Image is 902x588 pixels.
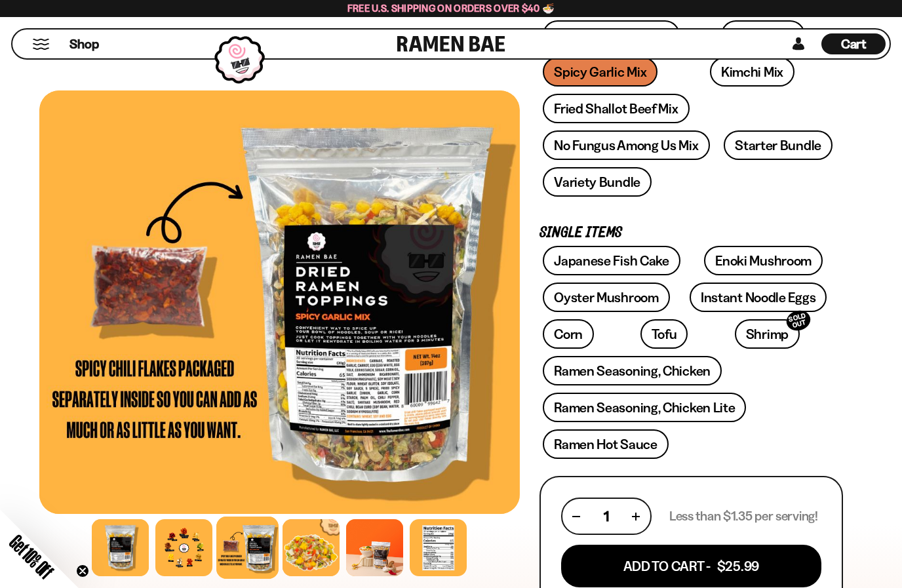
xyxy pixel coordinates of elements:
a: No Fungus Among Us Mix [543,130,709,160]
p: Single Items [539,227,843,239]
button: Add To Cart - $25.99 [561,545,821,587]
span: Shop [69,35,99,53]
span: Free U.S. Shipping on Orders over $40 🍜 [347,2,555,14]
span: Get 10% Off [6,531,57,582]
a: Fried Shallot Beef Mix [543,94,689,123]
div: SOLD OUT [784,308,813,334]
a: Corn [543,319,594,349]
a: Enoki Mushroom [704,246,823,275]
a: Ramen Seasoning, Chicken [543,356,722,385]
a: Japanese Fish Cake [543,246,680,275]
a: Shop [69,33,99,54]
a: Ramen Hot Sauce [543,429,669,459]
a: Cart [821,29,886,58]
button: Mobile Menu Trigger [32,39,50,50]
a: Variety Bundle [543,167,652,197]
a: ShrimpSOLD OUT [735,319,800,349]
a: Kimchi Mix [710,57,794,87]
button: Close teaser [76,564,89,578]
a: Instant Noodle Eggs [690,283,827,312]
a: Oyster Mushroom [543,283,670,312]
a: Tofu [640,319,688,349]
a: Starter Bundle [724,130,833,160]
span: Cart [841,36,867,52]
a: Ramen Seasoning, Chicken Lite [543,393,746,422]
span: 1 [604,508,609,524]
p: Less than $1.35 per serving! [669,508,818,524]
